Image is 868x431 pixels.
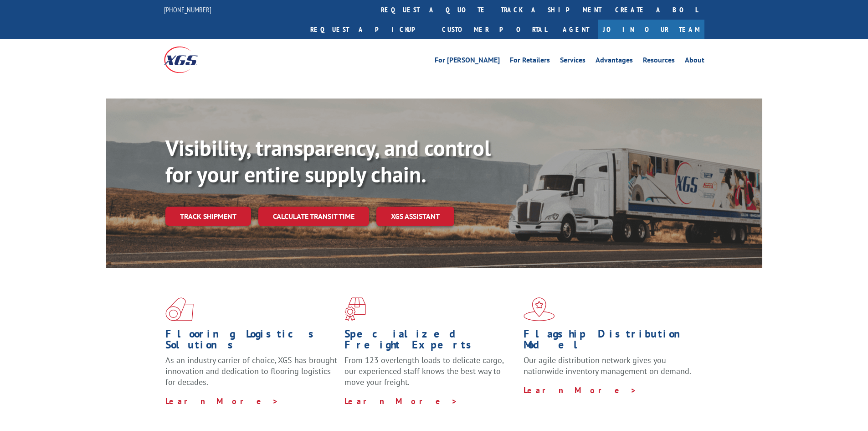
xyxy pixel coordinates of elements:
a: Learn More > [165,396,279,406]
span: As an industry carrier of choice, XGS has brought innovation and dedication to flooring logistics... [165,355,337,387]
a: Join Our Team [598,20,704,39]
h1: Flooring Logistics Solutions [165,328,338,355]
a: For Retailers [510,57,550,67]
a: Advantages [596,57,633,67]
p: From 123 overlength loads to delicate cargo, our experienced staff knows the best way to move you... [344,355,517,395]
b: Visibility, transparency, and control for your entire supply chain. [165,134,491,188]
a: Learn More > [524,385,637,395]
a: Track shipment [165,207,251,226]
img: xgs-icon-flagship-distribution-model-red [524,297,555,321]
a: Learn More > [344,396,458,406]
a: Agent [554,20,598,39]
h1: Flagship Distribution Model [524,328,696,355]
img: xgs-icon-total-supply-chain-intelligence-red [165,297,194,321]
img: xgs-icon-focused-on-flooring-red [344,297,366,321]
a: XGS ASSISTANT [376,207,454,226]
a: Customer Portal [435,20,554,39]
a: For [PERSON_NAME] [435,57,500,67]
a: Calculate transit time [258,207,369,226]
a: [PHONE_NUMBER] [164,5,211,14]
a: Services [560,57,586,67]
a: Resources [643,57,675,67]
a: About [685,57,704,67]
h1: Specialized Freight Experts [344,328,517,355]
a: Request a pickup [303,20,435,39]
span: Our agile distribution network gives you nationwide inventory management on demand. [524,355,691,376]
